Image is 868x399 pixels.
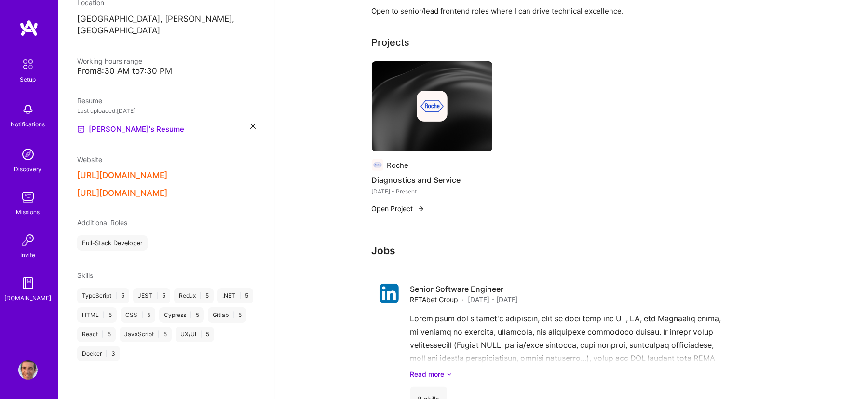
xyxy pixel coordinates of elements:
[174,288,214,303] div: Redux 5
[18,188,38,207] img: teamwork
[106,350,108,358] span: |
[158,330,160,338] span: |
[77,188,167,198] button: [URL][DOMAIN_NAME]
[190,311,192,319] span: |
[14,164,42,174] div: Discovery
[103,311,105,319] span: |
[77,124,184,135] a: [PERSON_NAME]'s Resume
[387,160,409,170] div: Roche
[133,288,170,303] div: JEST 5
[410,284,518,294] h4: Senior Software Engineer
[20,74,36,84] div: Setup
[77,155,102,164] span: Website
[200,330,202,338] span: |
[77,327,116,342] div: React 5
[462,294,464,304] span: ·
[447,369,452,379] i: icon ArrowDownSecondaryDark
[18,231,38,250] img: Invite
[159,307,204,323] div: Cypress 5
[115,292,117,300] span: |
[77,125,85,133] img: Resume
[372,204,425,214] button: Open Project
[18,100,38,119] img: bell
[77,106,256,116] div: Last uploaded: [DATE]
[372,245,772,257] h3: Jobs
[102,330,104,338] span: |
[120,327,172,342] div: JavaScript 5
[121,307,155,323] div: CSS 5
[77,170,167,180] button: [URL][DOMAIN_NAME]
[239,292,241,300] span: |
[200,292,202,300] span: |
[77,96,102,105] span: Resume
[468,294,518,304] span: [DATE] - [DATE]
[208,307,246,323] div: Gitlab 5
[410,294,459,304] span: RETAbet Group
[5,293,52,303] div: [DOMAIN_NAME]
[372,35,410,50] div: Projects
[410,369,764,379] a: Read more
[176,327,214,342] div: UX/UI 5
[18,145,38,164] img: discovery
[21,250,36,260] div: Invite
[77,66,256,76] div: From 8:30 AM to 7:30 PM
[372,174,492,186] h4: Diagnostics and Service
[372,61,492,152] img: cover
[141,311,143,319] span: |
[232,311,234,319] span: |
[250,124,256,129] i: icon Close
[11,119,45,129] div: Notifications
[380,284,399,303] img: Company logo
[77,219,127,227] span: Additional Roles
[156,292,158,300] span: |
[19,19,39,37] img: logo
[417,205,425,213] img: arrow-right
[417,91,448,122] img: Company logo
[77,307,117,323] div: HTML 5
[77,235,148,251] div: Full-Stack Developer
[18,54,38,74] img: setup
[77,14,256,37] p: [GEOGRAPHIC_DATA], [PERSON_NAME], [GEOGRAPHIC_DATA]
[77,57,142,65] span: Working hours range
[372,159,383,171] img: Company logo
[18,360,38,380] img: User Avatar
[77,271,93,279] span: Skills
[16,207,40,217] div: Missions
[18,274,38,293] img: guide book
[77,288,129,303] div: TypeScript 5
[217,288,253,303] div: .NET 5
[372,186,492,196] div: [DATE] - Present
[16,360,40,380] a: User Avatar
[77,346,120,361] div: Docker 3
